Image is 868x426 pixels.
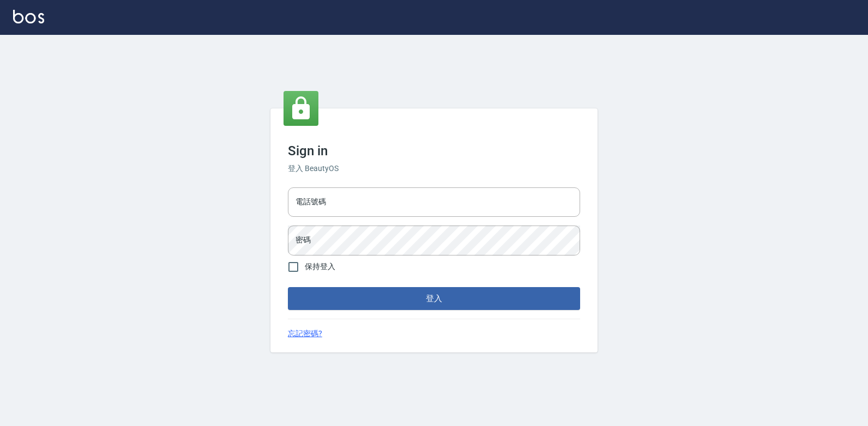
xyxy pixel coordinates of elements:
[288,163,580,174] h6: 登入 BeautyOS
[288,287,580,310] button: 登入
[305,261,335,272] span: 保持登入
[288,328,322,339] a: 忘記密碼?
[13,10,44,23] img: Logo
[288,143,580,159] h3: Sign in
